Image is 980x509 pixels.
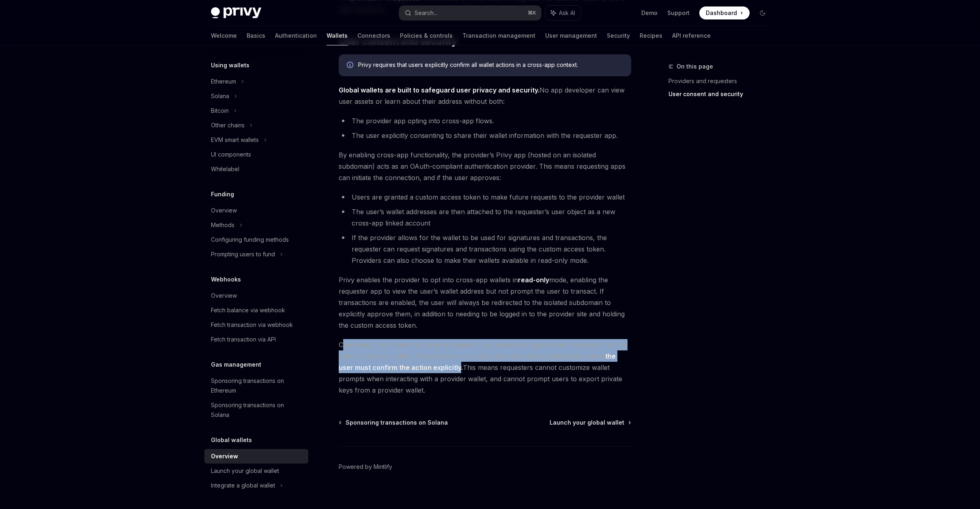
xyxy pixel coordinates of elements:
a: Whitelabel [204,162,308,176]
a: Policies & controls [400,26,453,45]
a: Sponsoring transactions on Ethereum [204,374,308,398]
a: Recipes [640,26,662,45]
a: Overview [204,288,308,303]
div: Privy requires that users explicitly confirm all wallet actions in a cross-app context. [358,61,623,70]
a: Security [607,26,630,45]
span: Privy enables the provider to opt into cross-app wallets in mode, enabling the requester app to v... [339,274,631,331]
div: Sponsoring transactions on Solana [211,400,303,420]
strong: the user must confirm the action explicitly. [339,352,616,372]
a: Demo [641,9,658,17]
div: Integrate a global wallet [211,481,275,490]
strong: Global wallets are built to safeguard user privacy and security. [339,86,539,94]
span: Concretely, this means that when a requester app requests a signature or transaction from a user’... [339,339,631,396]
div: Fetch transaction via webhook [211,320,293,330]
div: Bitcoin [211,106,229,116]
a: Transaction management [462,26,535,45]
a: Authentication [275,26,317,45]
a: UI components [204,147,308,162]
a: Launch your global wallet [550,419,630,427]
li: The user explicitly consenting to share their wallet information with the requester app. [339,130,631,141]
a: Connectors [357,26,390,45]
a: Fetch transaction via webhook [204,318,308,332]
button: Search...⌘K [399,6,541,20]
button: Ask AI [545,6,581,20]
div: Solana [211,91,229,101]
a: API reference [672,26,711,45]
li: Users are granted a custom access token to make future requests to the provider wallet [339,191,631,203]
li: The user’s wallet addresses are then attached to the requester’s user object as a new cross-app l... [339,206,631,229]
h5: Gas management [211,360,261,369]
div: Whitelabel [211,164,239,174]
div: Fetch balance via webhook [211,305,285,315]
h5: Using wallets [211,60,249,70]
span: Sponsoring transactions on Solana [346,419,448,427]
a: Support [667,9,690,17]
div: Overview [211,206,237,215]
svg: Info [347,62,355,70]
div: EVM smart wallets [211,135,259,145]
span: Launch your global wallet [550,419,624,427]
h5: Global wallets [211,435,252,445]
span: By enabling cross-app functionality, the provider’s Privy app (hosted on an isolated subdomain) a... [339,149,631,183]
img: dark logo [211,7,261,19]
a: Basics [247,26,265,45]
div: Sponsoring transactions on Ethereum [211,376,303,395]
span: Dashboard [706,9,737,17]
div: Prompting users to fund [211,249,275,259]
div: Configuring funding methods [211,235,289,245]
a: Wallets [327,26,348,45]
span: On this page [677,62,713,71]
a: Fetch transaction via API [204,332,308,347]
a: Providers and requesters [668,75,776,88]
a: Welcome [211,26,237,45]
div: Ethereum [211,77,236,86]
a: Powered by Mintlify [339,463,392,471]
span: Ask AI [559,9,575,17]
a: User management [545,26,597,45]
div: Other chains [211,120,245,130]
a: User consent and security [668,88,776,101]
button: Toggle dark mode [756,6,769,19]
div: Fetch transaction via API [211,335,276,344]
a: Overview [204,449,308,464]
div: UI components [211,150,251,159]
li: The provider app opting into cross-app flows. [339,115,631,127]
a: Sponsoring transactions on Solana [340,419,448,427]
span: ⌘ K [528,10,536,16]
div: Overview [211,451,238,461]
div: Overview [211,291,237,301]
a: Launch your global wallet [204,464,308,478]
a: Sponsoring transactions on Solana [204,398,308,422]
a: Dashboard [699,6,750,19]
strong: read-only [518,276,549,284]
span: No app developer can view user assets or learn about their address without both: [339,84,631,107]
a: Fetch balance via webhook [204,303,308,318]
div: Launch your global wallet [211,466,279,476]
div: Search... [415,8,437,18]
a: Configuring funding methods [204,232,308,247]
li: If the provider allows for the wallet to be used for signatures and transactions, the requester c... [339,232,631,266]
a: Overview [204,203,308,218]
h5: Webhooks [211,275,241,284]
h5: Funding [211,189,234,199]
div: Methods [211,220,234,230]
